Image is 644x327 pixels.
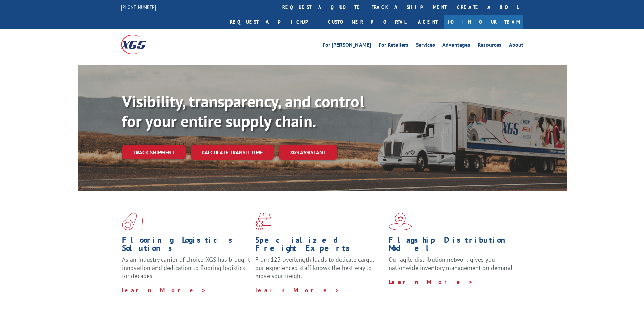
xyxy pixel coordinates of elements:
a: Advantages [442,42,470,50]
a: Request a pickup [225,15,323,29]
a: Learn More > [255,286,340,294]
a: Join Our Team [444,15,523,29]
h1: Flagship Distribution Model [389,236,517,256]
img: xgs-icon-total-supply-chain-intelligence-red [122,213,143,230]
a: Customer Portal [323,15,411,29]
a: For [PERSON_NAME] [323,42,371,50]
a: About [509,42,523,50]
a: XGS ASSISTANT [279,145,337,160]
a: Resources [478,42,501,50]
a: Track shipment [122,145,186,159]
a: For Retailers [379,42,408,50]
p: From 123 overlength loads to delicate cargo, our experienced staff knows the best way to move you... [255,256,384,286]
span: As an industry carrier of choice, XGS has brought innovation and dedication to flooring logistics... [122,256,250,280]
a: Agent [411,15,444,29]
a: Services [416,42,435,50]
b: Visibility, transparency, and control for your entire supply chain. [122,91,364,132]
img: xgs-icon-flagship-distribution-model-red [389,213,412,230]
h1: Flooring Logistics Solutions [122,236,250,256]
a: Learn More > [389,278,473,286]
img: xgs-icon-focused-on-flooring-red [255,213,271,230]
a: Calculate transit time [191,145,274,160]
span: Our agile distribution network gives you nationwide inventory management on demand. [389,256,514,272]
h1: Specialized Freight Experts [255,236,384,256]
a: Learn More > [122,286,206,294]
a: [PHONE_NUMBER] [121,4,156,11]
